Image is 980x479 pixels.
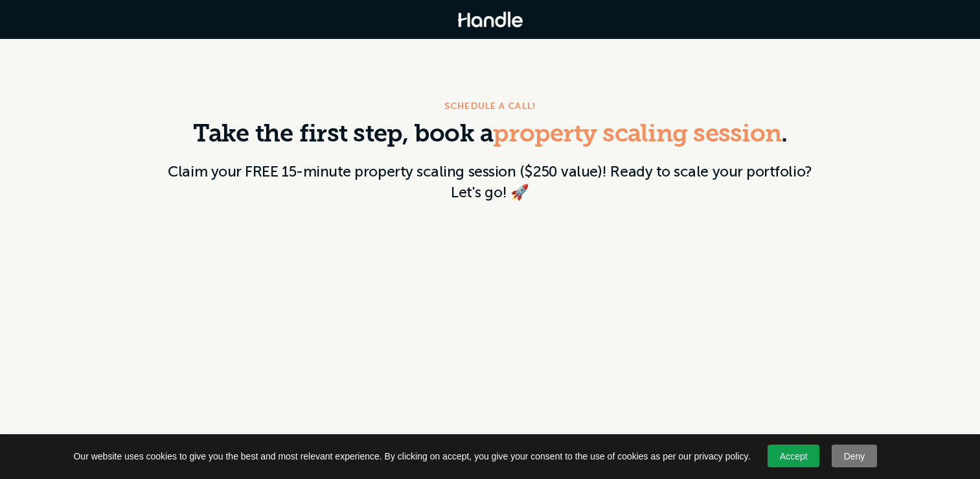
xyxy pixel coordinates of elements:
[166,121,814,151] h3: Take the first step, book a .
[768,445,819,467] a: Accept
[493,123,781,148] span: property scaling session
[166,161,814,203] p: Claim your FREE 15-minute property scaling session ($250 value)! Ready to scale your portfolio? L...
[444,99,536,114] div: SCHEDULE A CALL!
[73,450,750,463] span: Our website uses cookies to give you the best and most relevant experience. By clicking on accept...
[832,445,877,467] a: Deny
